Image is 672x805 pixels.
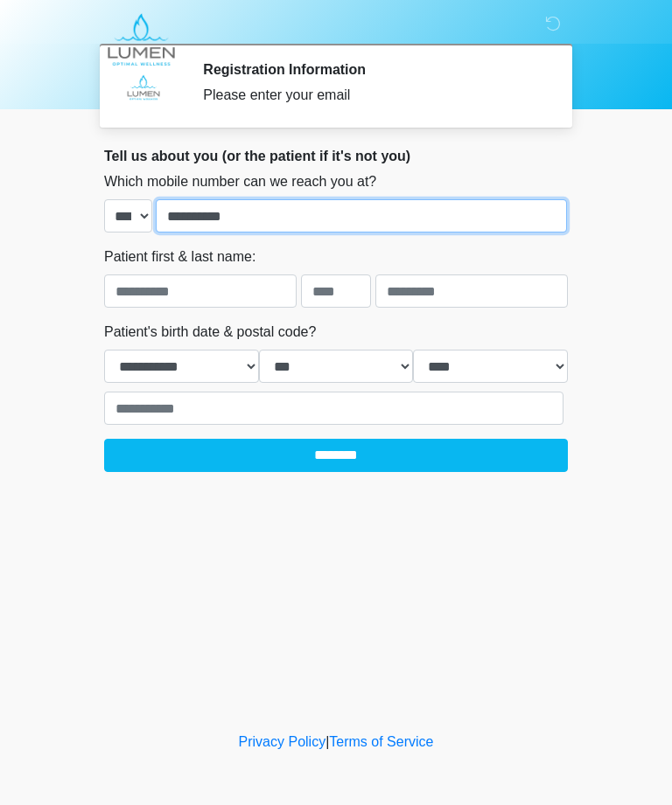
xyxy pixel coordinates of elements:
[325,734,329,749] a: |
[329,734,433,749] a: Terms of Service
[104,171,376,192] label: Which mobile number can we reach you at?
[117,61,170,114] img: Agent Avatar
[104,246,255,267] label: Patient first & last name:
[87,13,196,66] img: LUMEN Optimal Wellness Logo
[239,734,326,749] a: Privacy Policy
[203,85,542,106] div: Please enter your email
[104,322,316,343] label: Patient's birth date & postal code?
[104,148,568,164] h2: Tell us about you (or the patient if it's not you)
